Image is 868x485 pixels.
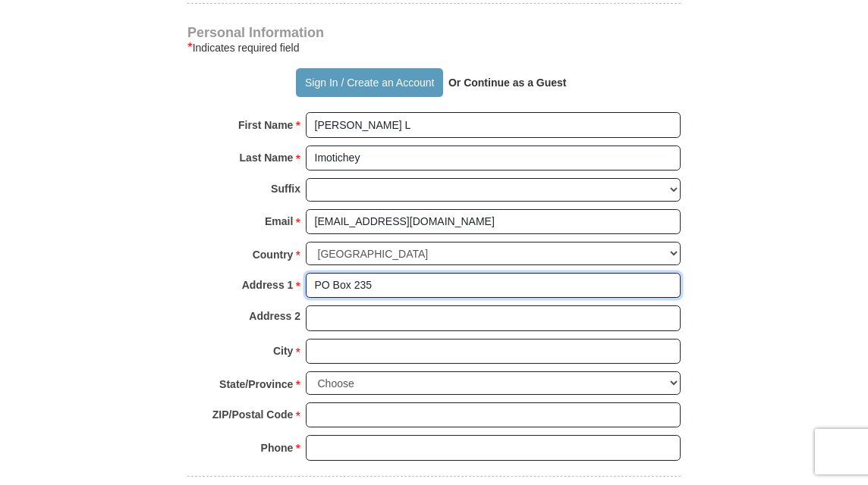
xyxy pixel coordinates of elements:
[296,68,442,97] button: Sign In / Create an Account
[273,340,293,361] strong: City
[187,39,681,57] div: Indicates required field
[238,114,293,136] strong: First Name
[187,27,681,39] h4: Personal Information
[253,244,294,265] strong: Country
[219,374,293,395] strong: State/Province
[242,274,294,296] strong: Address 1
[249,305,300,327] strong: Address 2
[240,147,294,168] strong: Last Name
[265,211,293,232] strong: Email
[261,437,294,458] strong: Phone
[271,178,300,199] strong: Suffix
[212,404,294,425] strong: ZIP/Postal Code
[448,77,567,89] strong: Or Continue as a Guest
